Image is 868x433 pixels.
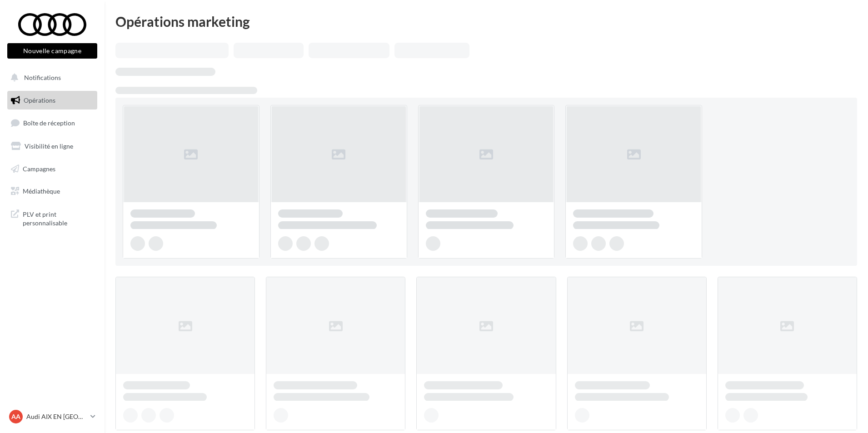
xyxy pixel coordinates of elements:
a: Médiathèque [5,182,99,201]
a: PLV et print personnalisable [5,204,99,231]
div: Opérations marketing [115,15,857,28]
a: AA Audi AIX EN [GEOGRAPHIC_DATA] [7,408,97,425]
span: Notifications [24,74,61,81]
a: Boîte de réception [5,113,99,133]
span: Visibilité en ligne [25,142,73,150]
span: Médiathèque [23,187,60,195]
span: Campagnes [23,164,55,172]
a: Opérations [5,91,99,110]
button: Nouvelle campagne [7,43,97,59]
a: Visibilité en ligne [5,137,99,156]
span: Boîte de réception [23,119,75,127]
span: Opérations [24,96,55,104]
p: Audi AIX EN [GEOGRAPHIC_DATA] [26,412,87,421]
button: Notifications [5,68,95,87]
span: AA [11,412,20,421]
span: PLV et print personnalisable [23,208,94,228]
a: Campagnes [5,159,99,179]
